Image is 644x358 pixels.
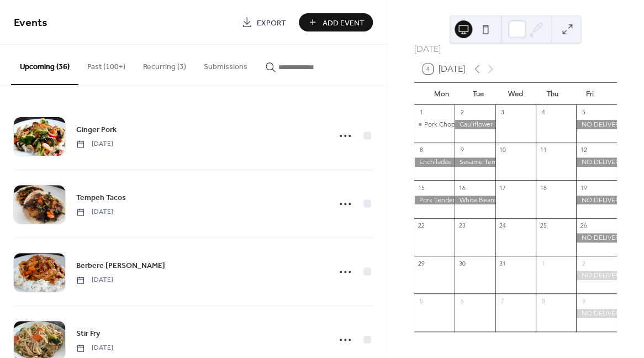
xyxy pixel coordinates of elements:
[499,259,507,267] div: 31
[418,146,426,154] div: 8
[76,343,113,353] span: [DATE]
[579,259,588,267] div: 2
[576,196,616,205] div: NO DELIVERIES
[76,139,113,149] span: [DATE]
[418,259,426,267] div: 29
[455,120,495,129] div: Cauliflower Soup
[419,61,469,77] button: 4[DATE]
[418,108,426,117] div: 1
[499,183,507,192] div: 17
[233,13,294,31] a: Export
[458,259,466,267] div: 30
[576,309,616,318] div: NO DELIVERIES
[414,43,617,56] div: [DATE]
[257,17,286,29] span: Export
[579,297,588,305] div: 9
[455,157,495,167] div: Sesame Tempeh
[576,271,616,280] div: NO DELIVERIES
[539,108,547,117] div: 4
[579,183,588,192] div: 19
[76,327,100,340] a: Stir Fry
[576,157,616,167] div: NO DELIVERIES
[576,120,616,129] div: NO DELIVERIES
[499,297,507,305] div: 7
[418,222,426,230] div: 22
[76,192,126,204] span: Tempeh Tacos
[76,124,117,136] span: Ginger Pork
[76,328,100,340] span: Stir Fry
[423,83,460,105] div: Mon
[414,196,455,205] div: Pork Tenderloin
[579,222,588,230] div: 26
[195,45,256,84] button: Submissions
[76,123,117,136] a: Ginger Pork
[534,83,571,105] div: Thu
[539,222,547,230] div: 25
[11,45,78,85] button: Upcoming (36)
[14,12,47,34] span: Events
[539,297,547,305] div: 8
[76,207,113,217] span: [DATE]
[134,45,195,84] button: Recurring (3)
[76,191,126,204] a: Tempeh Tacos
[576,233,616,243] div: NO DELIVERIES
[76,260,165,272] span: Berbere [PERSON_NAME]
[539,146,547,154] div: 11
[418,297,426,305] div: 5
[299,13,373,31] button: Add Event
[497,83,534,105] div: Wed
[539,259,547,267] div: 1
[458,108,466,117] div: 2
[76,275,113,285] span: [DATE]
[458,146,466,154] div: 9
[323,17,365,29] span: Add Event
[579,146,588,154] div: 12
[571,83,608,105] div: Fri
[499,146,507,154] div: 10
[424,120,458,129] div: Pork Chops
[539,183,547,192] div: 18
[579,108,588,117] div: 5
[414,120,455,129] div: Pork Chops
[78,45,134,84] button: Past (100+)
[458,183,466,192] div: 16
[499,108,507,117] div: 3
[76,259,165,272] a: Berbere [PERSON_NAME]
[455,196,495,205] div: White Beans
[458,297,466,305] div: 6
[414,157,455,167] div: Enchiladas
[499,222,507,230] div: 24
[458,222,466,230] div: 23
[460,83,497,105] div: Tue
[418,183,426,192] div: 15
